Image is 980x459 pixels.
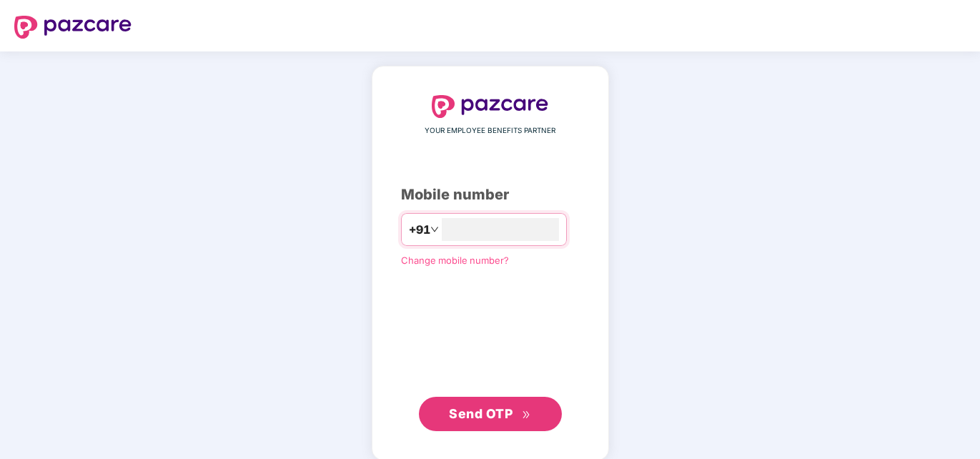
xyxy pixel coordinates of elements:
[425,125,555,137] span: YOUR EMPLOYEE BENEFITS PARTNER
[430,225,439,234] span: down
[449,406,513,421] span: Send OTP
[409,221,430,239] span: +91
[522,410,531,420] span: double-right
[432,95,549,118] img: logo
[419,397,562,431] button: Send OTPdouble-right
[401,255,509,266] a: Change mobile number?
[401,184,580,206] div: Mobile number
[14,16,132,39] img: logo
